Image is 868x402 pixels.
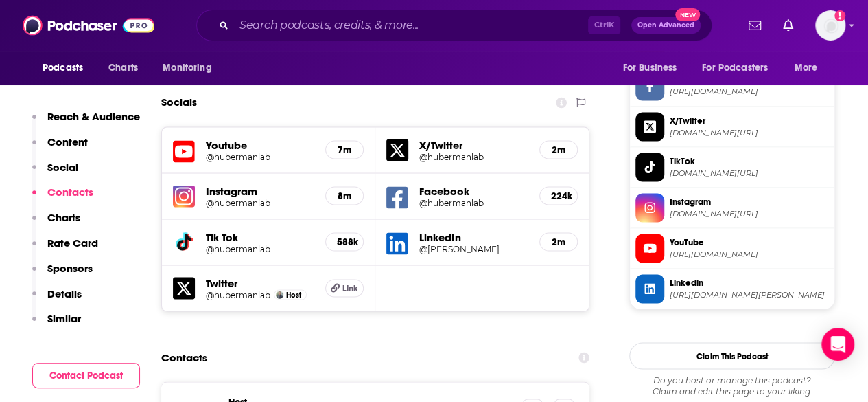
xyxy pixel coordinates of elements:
[629,375,835,397] div: Claim and edit this page to your liking.
[337,144,352,155] h5: 7m
[419,197,528,208] a: @hubermanlab
[629,375,835,386] span: Do you host or manage this podcast?
[635,274,829,303] a: Linkedin[URL][DOMAIN_NAME][PERSON_NAME]
[47,211,80,224] p: Charts
[821,328,854,361] div: Open Intercom Messenger
[637,22,694,29] span: Open Advanced
[47,110,140,123] p: Reach & Audience
[419,184,528,197] h5: Facebook
[743,14,766,37] a: Show notifications dropdown
[337,236,352,247] h5: 588k
[206,138,314,151] h5: Youtube
[47,312,81,325] p: Similar
[32,161,78,186] button: Social
[635,71,829,100] a: Facebook[URL][DOMAIN_NAME]
[32,211,80,236] button: Charts
[206,230,314,243] h5: Tik Tok
[815,10,845,41] img: User Profile
[32,287,82,313] button: Details
[43,58,83,78] span: Podcasts
[670,127,829,137] span: twitter.com/hubermanlab
[234,14,588,36] input: Search podcasts, credits, & more...
[551,236,566,247] h5: 2m
[622,58,677,78] span: For Business
[206,289,270,300] a: @hubermanlab
[670,114,829,126] span: X/Twitter
[419,243,528,254] a: @[PERSON_NAME]
[206,151,314,161] a: @hubermanlab
[33,55,101,81] button: open menu
[815,10,845,41] span: Logged in as mmullin
[47,135,88,148] p: Content
[47,161,78,174] p: Social
[670,249,829,259] span: https://www.youtube.com/@hubermanlab
[635,112,829,141] a: X/Twitter[DOMAIN_NAME][URL]
[99,55,146,81] a: Charts
[588,16,620,34] span: Ctrl K
[551,144,566,155] h5: 2m
[286,290,301,299] span: Host
[337,190,352,201] h5: 8m
[670,208,829,219] span: instagram.com/hubermanlab
[23,12,154,38] img: Podchaser - Follow, Share and Rate Podcasts
[32,186,93,211] button: Contacts
[419,138,528,151] h5: X/Twitter
[325,279,364,297] a: Link
[47,186,93,199] p: Contacts
[670,168,829,178] span: tiktok.com/@hubermanlab
[206,197,314,208] a: @hubermanlab
[32,236,98,262] button: Rate Card
[276,291,283,298] img: Dr. Andrew Huberman
[675,8,700,21] span: New
[153,55,229,81] button: open menu
[670,236,829,248] span: YouTube
[32,312,81,337] button: Similar
[702,58,768,78] span: For Podcasters
[635,153,829,181] a: TikTok[DOMAIN_NAME][URL]
[834,10,845,21] svg: Add a profile image
[161,344,207,370] h2: Contacts
[163,58,211,78] span: Monitoring
[206,276,314,289] h5: Twitter
[777,14,799,37] a: Show notifications dropdown
[32,110,140,135] button: Reach & Audience
[613,55,694,81] button: open menu
[670,155,829,167] span: TikTok
[670,276,829,289] span: Linkedin
[32,363,140,388] button: Contact Podcast
[693,55,788,81] button: open menu
[670,289,829,300] span: https://www.linkedin.com/in/andrew-huberman
[670,195,829,208] span: Instagram
[342,282,357,293] span: Link
[815,10,845,41] button: Show profile menu
[206,184,314,197] h5: Instagram
[32,262,93,287] button: Sponsors
[47,287,82,300] p: Details
[419,151,528,161] a: @hubermanlab
[206,243,314,254] a: @hubermanlab
[32,135,88,161] button: Content
[173,185,195,207] img: iconImage
[635,234,829,263] a: YouTube[URL][DOMAIN_NAME]
[670,87,829,97] span: https://www.facebook.com/hubermanlab
[795,58,818,78] span: More
[629,342,835,369] button: Claim This Podcast
[196,10,712,41] div: Search podcasts, credits, & more...
[551,190,566,201] h5: 224k
[108,58,138,78] span: Charts
[635,193,829,222] a: Instagram[DOMAIN_NAME][URL]
[631,17,701,34] button: Open AdvancedNew
[161,89,197,115] h2: Socials
[47,236,98,249] p: Rate Card
[785,55,835,81] button: open menu
[47,262,93,275] p: Sponsors
[419,230,528,243] h5: LinkedIn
